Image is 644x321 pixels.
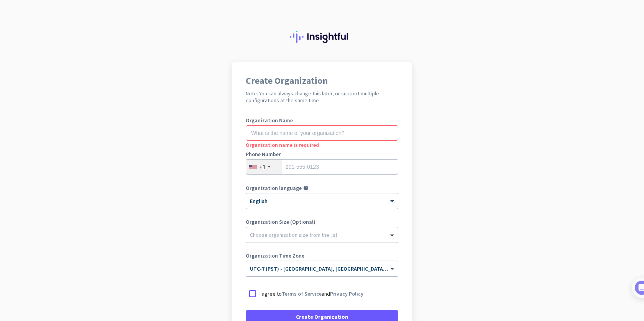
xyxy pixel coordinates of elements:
[296,313,348,321] span: Create Organization
[246,159,398,175] input: 201-555-0123
[246,219,398,225] label: Organization Size (Optional)
[246,76,398,85] h1: Create Organization
[259,163,266,171] div: +1
[290,31,354,43] img: Insightful
[246,90,398,104] h2: Note: You can always change this later, or support multiple configurations at the same time
[246,141,319,148] span: Organization name is required
[282,290,322,297] a: Terms of Service
[260,290,363,298] p: I agree to and
[246,185,302,191] label: Organization language
[246,125,398,141] input: What is the name of your organization?
[330,290,363,297] a: Privacy Policy
[246,253,398,258] label: Organization Time Zone
[303,185,309,191] i: help
[246,118,398,123] label: Organization Name
[246,151,398,157] label: Phone Number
